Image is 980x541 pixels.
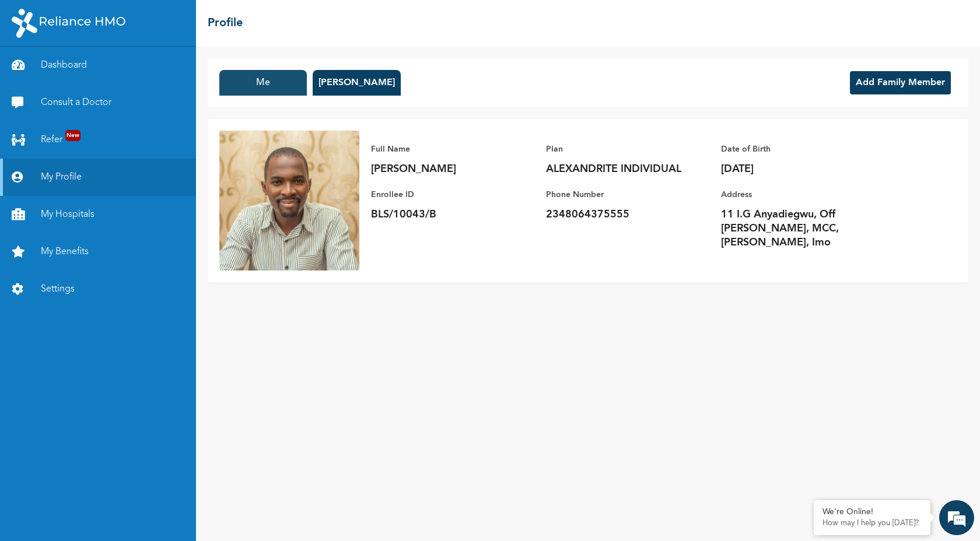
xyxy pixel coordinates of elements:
[68,165,161,283] span: We're online!
[371,142,534,156] p: Full Name
[850,71,951,94] button: Add Family Member
[12,9,125,38] img: RelianceHMO's Logo
[822,507,922,517] div: We're Online!
[191,6,219,34] div: Minimize live chat window
[371,162,534,176] p: [PERSON_NAME]
[546,142,709,156] p: Plan
[6,354,222,395] textarea: Type your message and hit 'Enter'
[219,131,359,270] img: Enrollee
[546,208,709,222] p: 2348064375555
[65,130,80,141] span: New
[313,70,401,96] button: [PERSON_NAME]
[371,208,534,222] p: BLS/10043/B
[208,15,243,32] h2: Profile
[721,162,884,176] p: [DATE]
[546,188,709,202] p: Phone Number
[61,65,196,80] div: Chat with us now
[6,416,114,424] span: Conversation
[721,142,884,156] p: Date of Birth
[114,395,223,431] div: FAQs
[546,162,709,176] p: ALEXANDRITE INDIVIDUAL
[22,58,47,87] img: d_794563401_company_1708531726252_794563401
[219,70,307,96] button: Me
[371,188,534,202] p: Enrollee ID
[721,208,884,250] p: 11 I.G Anyadiegwu, Off [PERSON_NAME], MCC, [PERSON_NAME], Imo
[721,188,884,202] p: Address
[822,519,922,528] p: How may I help you today?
